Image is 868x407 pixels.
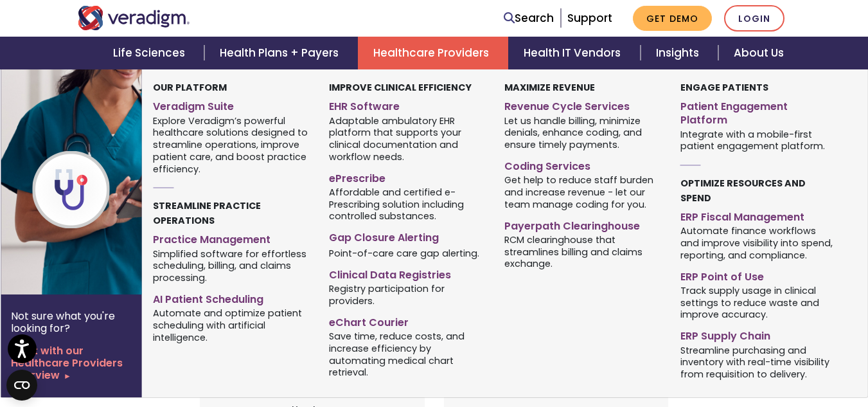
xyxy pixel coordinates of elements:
span: Adaptable ambulatory EHR platform that supports your clinical documentation and workflow needs. [329,114,485,163]
span: Point-of-care care gap alerting. [329,246,479,259]
a: Support [567,10,612,26]
strong: Our Platform [153,81,227,94]
span: Integrate with a mobile-first patient engagement platform. [680,127,837,152]
a: Gap Closure Alerting [329,226,485,245]
a: Patient Engagement Platform [680,95,837,127]
span: Track supply usage in clinical settings to reduce waste and improve accuracy. [680,284,837,321]
a: Payerpath Clearinghouse [504,215,660,233]
a: Health Plans + Payers [204,37,358,69]
a: eChart Courier [329,311,485,330]
a: Login [724,5,784,32]
span: Explore Veradigm’s powerful healthcare solutions designed to streamline operations, improve patie... [153,114,309,175]
strong: Maximize Revenue [504,81,595,94]
span: RCM clearinghouse that streamlines billing and claims exchange. [504,233,660,270]
span: Automate finance workflows and improve visibility into spend, reporting, and compliance. [680,224,837,262]
span: Automate and optimize patient scheduling with artificial intelligence. [153,307,309,344]
p: Not sure what you're looking for? [11,310,132,334]
strong: Improve Clinical Efficiency [329,81,472,94]
a: Clinical Data Registries [329,264,485,282]
button: Open CMP widget [6,370,37,401]
a: ePrescribe [329,167,485,186]
a: Get Demo [633,6,712,31]
img: Veradigm logo [78,6,190,30]
a: Coding Services [504,155,660,174]
a: Healthcare Providers [358,37,508,69]
a: ERP Point of Use [680,266,837,284]
a: Veradigm Suite [153,95,309,114]
span: Affordable and certified e-Prescribing solution including controlled substances. [329,185,485,222]
a: Revenue Cycle Services [504,95,660,114]
a: EHR Software [329,95,485,114]
span: Streamline purchasing and inventory with real-time visibility from requisition to delivery. [680,343,837,381]
a: Health IT Vendors [508,37,640,69]
span: Get help to reduce staff burden and increase revenue - let our team manage coding for you. [504,174,660,211]
a: Life Sciences [98,37,204,69]
a: Practice Management [153,228,309,247]
strong: Optimize Resources and Spend [680,177,806,204]
strong: Engage Patients [680,81,768,94]
a: Insights [641,37,718,69]
a: ERP Fiscal Management [680,206,837,224]
a: Start with our Healthcare Providers overview [11,345,132,382]
a: AI Patient Scheduling [153,288,309,307]
a: ERP Supply Chain [680,325,837,343]
a: About Us [718,37,799,69]
img: Healthcare Provider [1,69,208,294]
span: Save time, reduce costs, and increase efficiency by automating medical chart retrieval. [329,330,485,379]
a: Search [504,10,554,27]
span: Simplified software for effortless scheduling, billing, and claims processing. [153,247,309,284]
span: Registry participation for providers. [329,282,485,307]
span: Let us handle billing, minimize denials, enhance coding, and ensure timely payments. [504,114,660,151]
strong: Streamline Practice Operations [153,199,261,227]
